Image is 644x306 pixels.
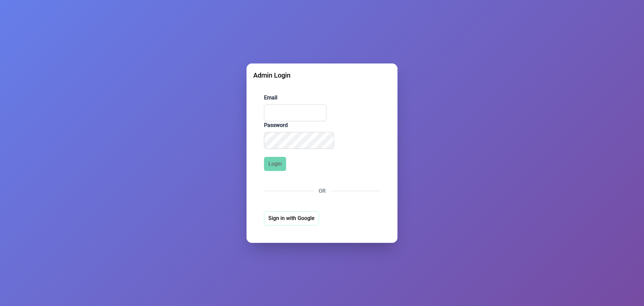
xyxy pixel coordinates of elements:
[264,157,286,171] button: Login
[264,211,319,225] button: Sign in with Google
[268,160,282,168] span: Login
[264,94,380,102] label: Email
[268,214,315,222] span: Sign in with Google
[264,121,380,129] label: Password
[253,70,391,80] div: Admin Login
[264,187,380,195] div: OR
